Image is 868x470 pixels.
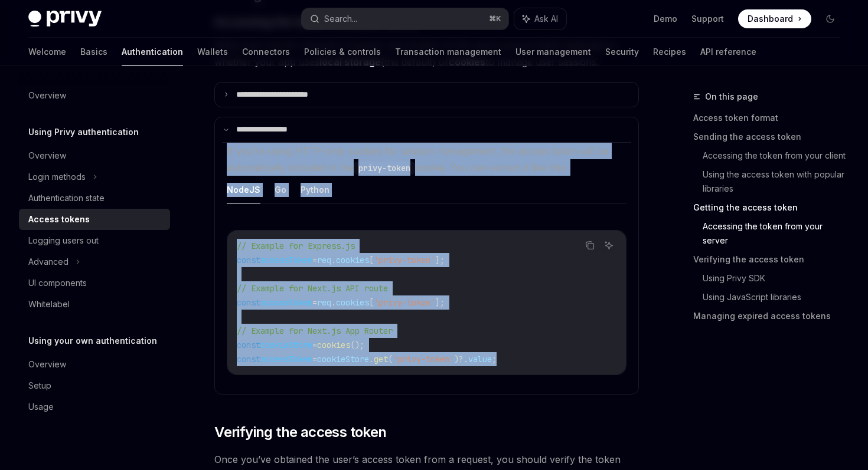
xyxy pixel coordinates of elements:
span: On this page [705,90,758,104]
span: 'privy-token' [393,354,454,364]
span: = [312,354,317,364]
span: Ask AI [534,13,558,25]
a: Using Privy SDK [703,269,849,288]
button: Python [301,176,329,203]
span: const [237,340,260,350]
div: Overview [28,88,66,103]
strong: local storage [319,56,381,68]
div: Setup [28,379,51,393]
span: const [237,354,260,364]
span: Dashboard [748,13,793,25]
span: = [312,255,317,265]
a: Usage [19,396,170,418]
a: Verifying the access token [693,250,849,269]
a: Recipes [653,38,686,66]
button: Search...⌘K [302,8,508,29]
span: = [312,340,317,350]
span: req [317,255,331,265]
a: Connectors [242,38,290,66]
a: Accessing the token from your server [703,217,849,250]
div: Overview [28,149,66,163]
span: ]; [435,297,445,308]
span: cookies [336,297,369,308]
div: Usage [28,400,54,414]
button: Ask AI [601,238,616,253]
span: // Example for Express.js [237,241,355,251]
a: Setup [19,375,170,396]
div: UI components [28,276,87,290]
div: Whitelabel [28,297,70,311]
h5: Using Privy authentication [28,125,139,139]
a: Authentication state [19,188,170,209]
span: get [374,354,388,364]
a: Sending the access token [693,127,849,146]
a: Demo [654,13,677,25]
span: . [331,297,336,308]
button: Go [275,176,286,203]
a: Policies & controls [304,38,381,66]
strong: cookies [449,56,485,68]
div: Login methods [28,170,86,184]
span: (); [350,340,364,350]
a: Overview [19,354,170,375]
a: Getting the access token [693,198,849,217]
img: dark logo [28,11,102,27]
span: req [317,297,331,308]
span: const [237,255,260,265]
a: Basics [80,38,107,66]
button: Toggle dark mode [821,9,840,28]
a: Welcome [28,38,66,66]
span: 'privy-token' [374,255,435,265]
span: value [468,354,492,364]
span: . [369,354,374,364]
span: // Example for Next.js API route [237,283,388,294]
a: Overview [19,85,170,106]
span: cookies [336,255,369,265]
div: Search... [324,12,357,26]
span: accessToken [260,354,312,364]
div: Overview [28,357,66,372]
span: ( [388,354,393,364]
a: User management [515,38,591,66]
span: // Example for Next.js App Router [237,326,393,336]
a: Transaction management [395,38,501,66]
span: ; [492,354,497,364]
span: ]; [435,255,445,265]
a: Whitelabel [19,294,170,315]
a: Using the access token with popular libraries [703,165,849,198]
a: Logging users out [19,230,170,251]
span: Verifying the access token [214,423,386,442]
span: ⌘ K [489,14,501,24]
span: cookieStore [317,354,369,364]
span: accessToken [260,297,312,308]
span: [ [369,297,374,308]
span: )?. [454,354,468,364]
h5: Using your own authentication [28,334,157,348]
span: . [331,255,336,265]
a: Managing expired access tokens [693,307,849,326]
a: Security [605,38,639,66]
a: Dashboard [738,9,811,28]
span: = [312,297,317,308]
a: UI components [19,272,170,294]
span: If you’re using HTTP-only cookies for session management, the access token will be automatically ... [227,145,609,173]
code: privy-token [354,162,415,175]
span: 'privy-token' [374,297,435,308]
a: API reference [700,38,756,66]
div: Advanced [28,255,68,269]
a: Access tokens [19,209,170,230]
a: Accessing the token from your client [703,146,849,165]
span: accessToken [260,255,312,265]
button: NodeJS [227,176,260,203]
a: Overview [19,145,170,166]
span: cookieStore [260,340,312,350]
span: cookies [317,340,350,350]
a: Wallets [197,38,228,66]
span: const [237,297,260,308]
a: Access token format [693,109,849,127]
div: Logging users out [28,234,99,248]
span: [ [369,255,374,265]
button: Copy the contents from the code block [582,238,598,253]
a: Authentication [122,38,183,66]
div: Access tokens [28,212,90,226]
